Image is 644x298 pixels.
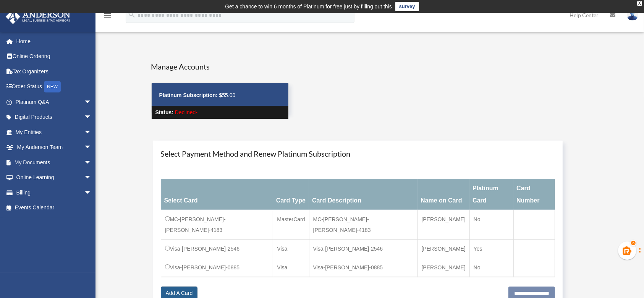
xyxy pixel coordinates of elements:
[161,210,273,239] td: MC-[PERSON_NAME]-[PERSON_NAME]-4183
[273,258,309,277] td: Visa
[417,179,469,210] th: Name on Card
[151,61,289,72] h4: Manage Accounts
[84,125,99,140] span: arrow_drop_down
[5,64,103,79] a: Tax Organizers
[103,11,112,20] i: menu
[309,258,417,277] td: Visa-[PERSON_NAME]-0885
[469,239,513,258] td: Yes
[155,109,173,115] strong: Status:
[273,210,309,239] td: MasterCard
[5,170,103,185] a: Online Learningarrow_drop_down
[161,239,273,258] td: Visa-[PERSON_NAME]-2546
[84,110,99,125] span: arrow_drop_down
[417,210,469,239] td: [PERSON_NAME]
[84,170,99,186] span: arrow_drop_down
[103,13,112,20] a: menu
[469,179,513,210] th: Platinum Card
[5,110,103,125] a: Digital Productsarrow_drop_down
[84,140,99,155] span: arrow_drop_down
[5,185,103,200] a: Billingarrow_drop_down
[5,200,103,215] a: Events Calendar
[225,2,392,11] div: Get a chance to win 6 months of Platinum for free just by filling out this
[161,258,273,277] td: Visa-[PERSON_NAME]-0885
[637,1,642,6] div: close
[5,94,103,110] a: Platinum Q&Aarrow_drop_down
[417,258,469,277] td: [PERSON_NAME]
[159,91,281,100] p: 55.00
[44,81,61,92] div: NEW
[159,92,222,98] strong: Platinum Subscription: $
[175,109,197,115] span: Declined-
[3,9,73,24] img: Anderson Advisors Platinum Portal
[513,179,555,210] th: Card Number
[5,140,103,155] a: My Anderson Teamarrow_drop_down
[627,10,638,21] img: User Pic
[5,49,103,64] a: Online Ordering
[309,210,417,239] td: MC-[PERSON_NAME]-[PERSON_NAME]-4183
[128,10,136,19] i: search
[5,79,103,95] a: Order StatusNEW
[309,239,417,258] td: Visa-[PERSON_NAME]-2546
[417,239,469,258] td: [PERSON_NAME]
[5,125,103,140] a: My Entitiesarrow_drop_down
[84,155,99,170] span: arrow_drop_down
[273,179,309,210] th: Card Type
[395,2,419,11] a: survey
[469,258,513,277] td: No
[84,94,99,110] span: arrow_drop_down
[161,179,273,210] th: Select Card
[161,148,555,159] h4: Select Payment Method and Renew Platinum Subscription
[84,185,99,201] span: arrow_drop_down
[309,179,417,210] th: Card Description
[273,239,309,258] td: Visa
[469,210,513,239] td: No
[5,34,103,49] a: Home
[5,155,103,170] a: My Documentsarrow_drop_down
